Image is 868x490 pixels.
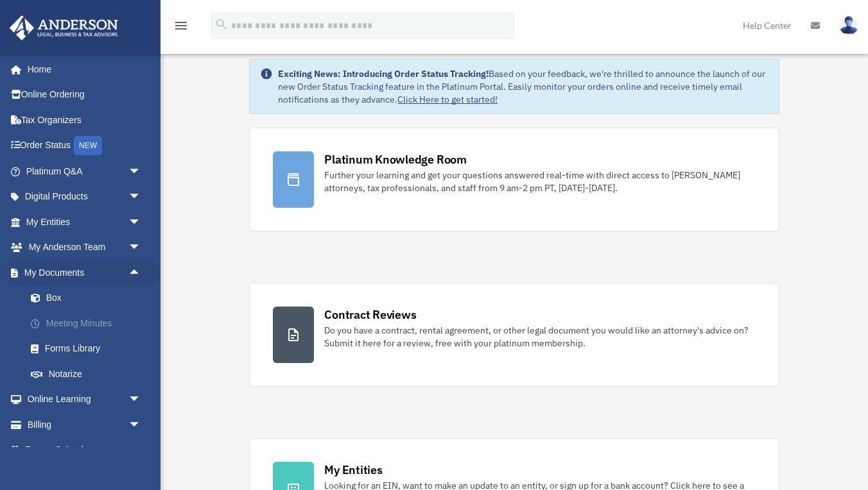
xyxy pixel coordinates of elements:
[9,107,161,133] a: Tax Organizers
[324,307,416,323] div: Contract Reviews
[128,235,154,261] span: arrow_drop_down
[128,184,154,210] span: arrow_drop_down
[9,158,161,184] a: Platinum Q&Aarrow_drop_down
[9,235,161,260] a: My Anderson Teamarrow_drop_down
[839,16,858,35] img: User Pic
[128,412,154,438] span: arrow_drop_down
[173,22,189,33] a: menu
[9,209,161,235] a: My Entitiesarrow_drop_down
[324,169,756,194] div: Further your learning and get your questions answered real-time with direct access to [PERSON_NAM...
[9,56,154,82] a: Home
[173,18,189,33] i: menu
[324,324,756,350] div: Do you have a contract, rental agreement, or other legal document you would like an attorney's ad...
[128,387,154,413] span: arrow_drop_down
[128,260,154,286] span: arrow_drop_up
[249,128,779,232] a: Platinum Knowledge Room Further your learning and get your questions answered real-time with dire...
[249,283,779,387] a: Contract Reviews Do you have a contract, rental agreement, or other legal document you would like...
[74,136,102,155] div: NEW
[9,133,161,159] a: Order StatusNEW
[6,15,122,40] img: Anderson Advisors Platinum Portal
[128,209,154,235] span: arrow_drop_down
[9,437,161,463] a: Events Calendar
[18,336,161,362] a: Forms Library
[9,260,161,285] a: My Documentsarrow_drop_up
[9,387,161,412] a: Online Learningarrow_drop_down
[278,67,768,106] div: Based on your feedback, we're thrilled to announce the launch of our new Order Status Tracking fe...
[324,151,467,167] div: Platinum Knowledge Room
[18,361,161,387] a: Notarize
[18,285,161,311] a: Box
[9,412,161,437] a: Billingarrow_drop_down
[397,94,498,105] a: Click Here to get started!
[278,68,489,80] strong: Exciting News: Introducing Order Status Tracking!
[18,310,161,336] a: Meeting Minutes
[128,158,154,185] span: arrow_drop_down
[9,184,161,210] a: Digital Productsarrow_drop_down
[214,17,229,31] i: search
[324,462,382,478] div: My Entities
[9,82,161,108] a: Online Ordering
